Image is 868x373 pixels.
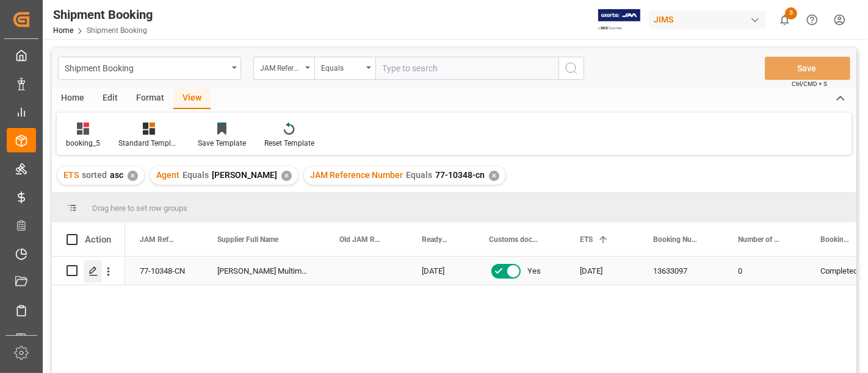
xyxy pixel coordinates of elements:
[264,138,314,149] div: Reset Template
[212,170,277,180] span: [PERSON_NAME]
[792,79,827,88] span: Ctrl/CMD + S
[406,170,432,180] span: Equals
[140,235,177,244] span: JAM Reference Number
[765,57,850,80] button: Save
[820,235,850,244] span: Booking Status
[559,57,584,80] button: search button
[653,235,698,244] span: Booking Number
[203,257,325,285] div: [PERSON_NAME] Multimedia [GEOGRAPHIC_DATA]
[771,6,798,34] button: show 3 new notifications
[649,8,771,31] button: JIMS
[52,257,125,285] div: Press SPACE to select this row.
[281,171,292,181] div: ✕
[66,138,100,149] div: booking_5
[93,88,127,109] div: Edit
[52,88,93,109] div: Home
[527,257,541,285] span: Yes
[638,257,723,285] div: 13633097
[183,170,209,180] span: Equals
[65,60,228,75] div: Shipment Booking
[407,257,474,285] div: [DATE]
[110,170,123,180] span: asc
[260,60,302,74] div: JAM Reference Number
[127,88,173,109] div: Format
[435,170,485,180] span: 77-10348-cn
[798,6,826,34] button: Help Center
[173,88,211,109] div: View
[217,235,278,244] span: Supplier Full Name
[375,57,559,80] input: Type to search
[156,170,179,180] span: Agent
[422,235,449,244] span: Ready Date
[53,26,73,35] a: Home
[85,234,111,245] div: Action
[649,11,766,29] div: JIMS
[723,257,806,285] div: 0
[253,57,314,80] button: open menu
[339,235,382,244] span: Old JAM Reference Number
[785,7,797,20] span: 3
[321,60,363,74] div: Equals
[489,235,540,244] span: Customs documents sent to broker
[310,170,403,180] span: JAM Reference Number
[580,235,593,244] span: ETS
[63,170,79,180] span: ETS
[314,57,375,80] button: open menu
[738,235,780,244] span: Number of Containers
[598,9,640,30] img: Exertis%20JAM%20-%20Email%20Logo.jpg_1722504956.jpg
[53,5,153,24] div: Shipment Booking
[118,138,179,149] div: Standard Templates
[198,138,246,149] div: Save Template
[82,170,107,180] span: sorted
[128,171,138,181] div: ✕
[92,204,187,213] span: Drag here to set row groups
[58,57,241,80] button: open menu
[565,257,638,285] div: [DATE]
[125,257,203,285] div: 77-10348-CN
[489,171,499,181] div: ✕
[820,257,861,285] div: Completed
